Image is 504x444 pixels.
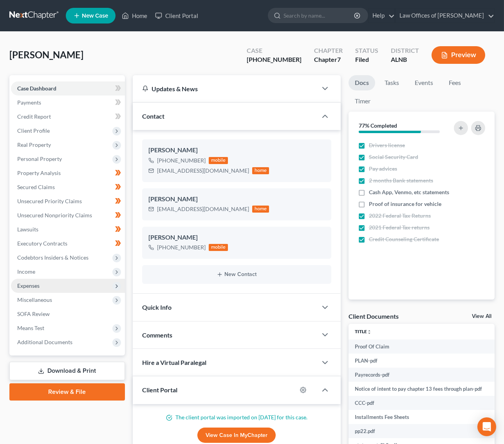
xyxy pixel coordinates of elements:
[349,410,499,424] td: Installments Fee Sheets
[391,46,419,55] div: District
[11,222,125,236] a: Lawsuits
[11,96,125,110] a: Payments
[11,110,125,124] a: Credit Report
[17,296,52,303] span: Miscellaneous
[17,240,67,247] span: Executory Contracts
[284,8,355,23] input: Search by name...
[11,81,125,96] a: Case Dashboard
[11,166,125,180] a: Property Analysis
[148,146,325,155] div: [PERSON_NAME]
[17,170,61,176] span: Property Analysis
[142,112,164,120] span: Contact
[443,75,468,90] a: Fees
[157,244,206,251] div: [PHONE_NUMBER]
[369,200,441,208] span: Proof of insurance for vehicle
[17,212,92,218] span: Unsecured Nonpriority Claims
[17,310,50,317] span: SOFA Review
[367,330,372,334] i: unfold_more
[197,428,276,443] a: View Case in MyChapter
[151,9,202,23] a: Client Portal
[118,9,151,23] a: Home
[9,383,125,401] a: Review & File
[349,339,499,354] td: Proof Of Claim
[11,194,125,208] a: Unsecured Priority Claims
[17,85,56,92] span: Case Dashboard
[349,312,399,320] div: Client Documents
[369,224,430,231] span: 2021 Federal Tax returns
[11,208,125,222] a: Unsecured Nonpriority Claims
[314,55,343,64] div: Chapter
[17,282,40,289] span: Expenses
[369,165,397,173] span: Pay advices
[349,354,499,368] td: PLAN-pdf
[157,167,249,175] div: [EMAIL_ADDRESS][DOMAIN_NAME]
[11,236,125,251] a: Executory Contracts
[17,254,89,261] span: Codebtors Insiders & Notices
[391,55,419,64] div: ALNB
[355,46,378,55] div: Status
[142,413,331,421] p: The client portal was imported on [DATE] for this case.
[247,55,302,64] div: [PHONE_NUMBER]
[17,127,50,134] span: Client Profile
[369,212,431,220] span: 2022 Federal Tax Returns
[17,268,35,275] span: Income
[408,75,439,90] a: Events
[369,141,405,149] span: Drivers license
[349,75,375,90] a: Docs
[432,46,485,64] button: Preview
[148,271,325,278] button: New Contact
[157,205,249,213] div: [EMAIL_ADDRESS][DOMAIN_NAME]
[337,56,341,63] span: 7
[349,424,499,438] td: pp22.pdf
[17,339,72,345] span: Additional Documents
[247,46,302,55] div: Case
[148,233,325,242] div: [PERSON_NAME]
[369,235,439,243] span: Credit Counseling Certificate
[142,359,206,366] span: Hire a Virtual Paralegal
[369,9,395,23] a: Help
[369,188,449,196] span: Cash App, Venmo, etc statements
[349,94,377,109] a: Timer
[209,244,228,251] div: mobile
[17,226,38,233] span: Lawsuits
[378,75,405,90] a: Tasks
[17,184,55,190] span: Secured Claims
[17,141,51,148] span: Real Property
[477,417,496,436] div: Open Intercom Messenger
[369,177,433,184] span: 2 months Bank statements
[142,386,177,393] span: Client Portal
[314,46,343,55] div: Chapter
[142,331,172,339] span: Comments
[355,55,378,64] div: Filed
[11,180,125,194] a: Secured Claims
[17,155,62,162] span: Personal Property
[17,113,51,120] span: Credit Report
[355,328,372,334] a: Titleunfold_more
[9,49,83,60] span: [PERSON_NAME]
[17,325,44,331] span: Means Test
[472,314,491,319] a: View All
[142,85,308,93] div: Updates & News
[369,153,418,161] span: Social Security Card
[396,9,494,23] a: Law Offices of [PERSON_NAME]
[17,99,41,106] span: Payments
[252,167,269,174] div: home
[349,368,499,382] td: Payrecords-pdf
[349,396,499,410] td: CCC-pdf
[17,198,82,204] span: Unsecured Priority Claims
[11,307,125,321] a: SOFA Review
[142,303,172,311] span: Quick Info
[9,362,125,380] a: Download & Print
[209,157,228,164] div: mobile
[349,382,499,396] td: Notice of intent to pay chapter 13 fees through plan-pdf
[148,195,325,204] div: [PERSON_NAME]
[359,122,397,129] strong: 77% Completed
[157,157,206,164] div: [PHONE_NUMBER]
[82,13,108,19] span: New Case
[252,206,269,213] div: home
